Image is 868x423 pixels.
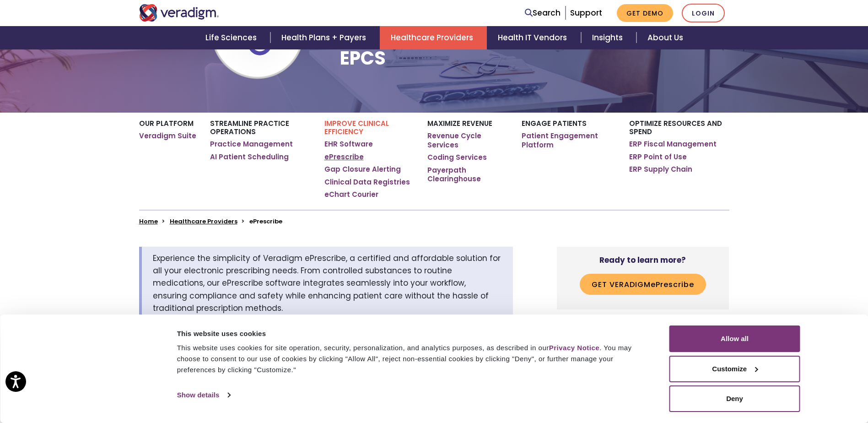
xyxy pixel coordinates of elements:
strong: Ready to learn more? [599,255,686,266]
a: Payerpath Clearinghouse [427,166,507,184]
a: Insights [581,26,636,49]
div: This website uses cookies for site operation, security, personalization, and analytics purposes, ... [177,342,649,375]
a: Coding Services [427,153,487,162]
a: Get Demo [617,4,673,22]
a: ERP Fiscal Management [629,140,717,149]
a: Health Plans + Payers [270,26,380,49]
h1: ePrescribe - Electronic Prescribing with EPCS [340,25,729,69]
a: Healthcare Providers [380,26,487,49]
button: Deny [669,385,800,412]
a: Support [570,7,602,18]
a: Search [525,7,561,19]
span: Experience the simplicity of Veradigm ePrescribe, a certified and affordable solution for all you... [153,253,501,314]
a: eChart Courier [324,190,378,199]
a: ERP Supply Chain [629,165,692,174]
a: ERP Point of Use [629,152,687,162]
a: Gap Closure Alerting [324,165,401,174]
img: Veradigm logo [139,4,219,22]
a: Patient Engagement Platform [522,131,615,149]
div: This website uses cookies [177,328,649,339]
a: Clinical Data Registries [324,178,410,187]
iframe: Drift Chat Widget [692,357,857,412]
a: Revenue Cycle Services [427,131,507,149]
a: Veradigm Suite [139,131,196,141]
a: AI Patient Scheduling [210,152,289,162]
a: Healthcare Providers [170,217,237,226]
button: Get VeradigmePrescribe [580,274,706,295]
a: Login [682,4,725,22]
button: Allow all [669,325,800,352]
a: Show details [177,388,230,402]
button: Customize [669,356,800,382]
a: Practice Management [210,140,293,149]
a: EHR Software [324,140,373,149]
a: About Us [636,26,694,49]
a: Health IT Vendors [487,26,581,49]
a: Home [139,217,158,226]
a: Privacy Notice [549,344,599,352]
a: ePrescribe [324,152,364,162]
a: Life Sciences [194,26,270,49]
